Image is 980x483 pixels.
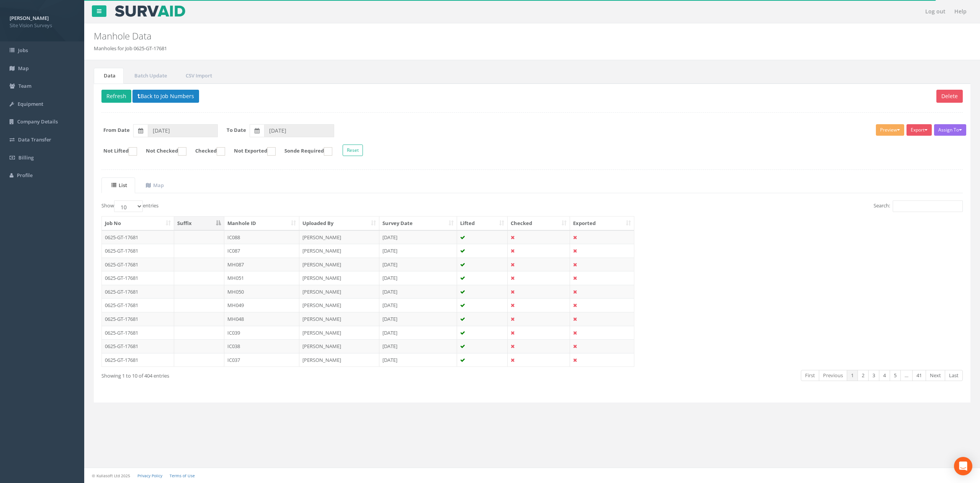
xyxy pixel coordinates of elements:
[224,285,299,299] td: MH050
[936,90,963,103] button: Delete
[874,200,963,212] label: Search:
[174,217,225,230] th: Suffix: activate to sort column descending
[379,326,457,340] td: [DATE]
[102,258,174,271] td: 0625-GT-17681
[379,217,457,230] th: Survey Date: activate to sort column ascending
[299,353,379,367] td: [PERSON_NAME]
[379,258,457,271] td: [DATE]
[224,326,299,340] td: IC039
[224,298,299,312] td: MH049
[224,244,299,258] td: IC087
[379,285,457,299] td: [DATE]
[92,473,130,478] small: © Kullasoft Ltd 2025
[101,177,135,193] a: List
[299,298,379,312] td: [PERSON_NAME]
[18,82,31,89] span: Team
[508,217,570,230] th: Checked: activate to sort column ascending
[176,68,220,84] a: CSV Import
[114,200,143,212] select: Showentries
[801,370,819,381] a: First
[102,244,174,258] td: 0625-GT-17681
[18,136,51,143] span: Data Transfer
[457,217,508,230] th: Lifted: activate to sort column ascending
[94,45,167,52] li: Manholes for Job 0625-GT-17681
[102,271,174,285] td: 0625-GT-17681
[926,370,945,381] a: Next
[227,127,246,134] label: To Date
[136,177,172,193] a: Map
[893,200,963,212] input: Search:
[379,339,457,353] td: [DATE]
[890,370,901,381] a: 5
[847,370,858,381] a: 1
[379,353,457,367] td: [DATE]
[379,230,457,244] td: [DATE]
[224,339,299,353] td: IC038
[102,339,174,353] td: 0625-GT-17681
[10,13,75,29] a: [PERSON_NAME] Site Vision Surveys
[570,217,634,230] th: Exported: activate to sort column ascending
[188,147,225,156] label: Checked
[10,22,75,29] span: Site Vision Surveys
[379,312,457,326] td: [DATE]
[945,370,963,381] a: Last
[934,124,966,136] button: Assign To
[868,370,879,381] a: 3
[900,370,913,381] a: …
[101,200,158,212] label: Show entries
[18,47,28,54] span: Jobs
[857,370,869,381] a: 2
[18,100,43,107] span: Equipment
[876,124,904,136] button: Preview
[224,230,299,244] td: IC088
[102,230,174,244] td: 0625-GT-17681
[912,370,926,381] a: 41
[101,369,454,379] div: Showing 1 to 10 of 404 entries
[224,312,299,326] td: MH048
[264,124,334,137] input: To Date
[224,258,299,271] td: MH087
[299,339,379,353] td: [PERSON_NAME]
[102,312,174,326] td: 0625-GT-17681
[379,244,457,258] td: [DATE]
[94,31,822,41] h2: Manhole Data
[103,127,130,134] label: From Date
[879,370,890,381] a: 4
[343,145,363,156] button: Reset
[170,473,195,478] a: Terms of Use
[96,147,137,156] label: Not Lifted
[124,68,175,84] a: Batch Update
[101,90,131,103] button: Refresh
[94,68,124,84] a: Data
[102,353,174,367] td: 0625-GT-17681
[17,172,33,179] span: Profile
[146,182,164,189] uib-tab-heading: Map
[299,326,379,340] td: [PERSON_NAME]
[379,298,457,312] td: [DATE]
[379,271,457,285] td: [DATE]
[138,147,186,156] label: Not Checked
[819,370,847,381] a: Previous
[111,182,127,189] uib-tab-heading: List
[224,353,299,367] td: IC037
[224,271,299,285] td: MH051
[102,217,174,230] th: Job No: activate to sort column ascending
[18,154,34,161] span: Billing
[299,312,379,326] td: [PERSON_NAME]
[10,15,49,21] strong: [PERSON_NAME]
[17,118,58,125] span: Company Details
[102,298,174,312] td: 0625-GT-17681
[148,124,218,137] input: From Date
[137,473,162,478] a: Privacy Policy
[906,124,932,136] button: Export
[954,457,972,475] div: Open Intercom Messenger
[224,217,299,230] th: Manhole ID: activate to sort column ascending
[132,90,199,103] button: Back to Job Numbers
[299,258,379,271] td: [PERSON_NAME]
[299,271,379,285] td: [PERSON_NAME]
[277,147,332,156] label: Sonde Required
[226,147,276,156] label: Not Exported
[18,65,29,72] span: Map
[102,326,174,340] td: 0625-GT-17681
[299,285,379,299] td: [PERSON_NAME]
